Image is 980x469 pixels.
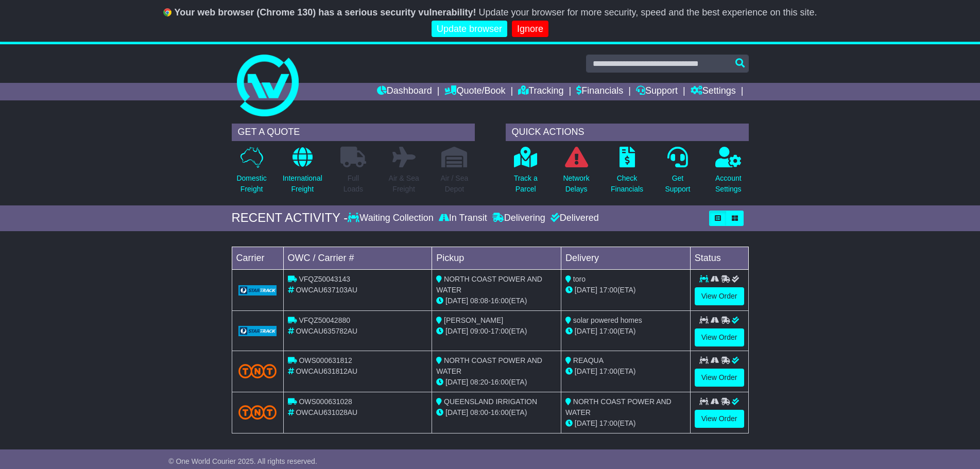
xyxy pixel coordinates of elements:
a: DomesticFreight [236,146,267,200]
a: View Order [695,369,744,387]
span: OWCAU635782AU [296,327,357,335]
a: GetSupport [664,146,691,200]
div: - (ETA) [436,377,557,388]
a: AccountSettings [715,146,742,200]
div: - (ETA) [436,407,557,418]
div: (ETA) [565,366,686,377]
div: Delivering [490,213,548,224]
img: GetCarrierServiceLogo [238,285,277,296]
a: Quote/Book [444,83,505,100]
span: 16:00 [491,378,509,386]
div: (ETA) [565,326,686,337]
a: Update browser [432,21,507,38]
span: 08:08 [470,297,488,305]
img: TNT_Domestic.png [238,405,277,419]
div: Delivered [548,213,599,224]
span: 16:00 [491,408,509,416]
div: (ETA) [565,285,686,296]
p: Track a Parcel [514,173,538,195]
span: [DATE] [575,419,597,427]
a: Tracking [518,83,563,100]
span: OWS000631812 [299,356,352,364]
td: OWC / Carrier # [283,247,432,269]
div: RECENT ACTIVITY - [232,211,348,225]
span: Update your browser for more security, speed and the best experience on this site. [478,7,817,18]
div: In Transit [436,213,490,224]
a: View Order [695,328,744,346]
p: Account Settings [715,173,742,195]
span: 17:00 [491,327,509,335]
span: NORTH COAST POWER AND WATER [565,397,672,416]
span: toro [573,275,586,283]
td: Carrier [232,247,283,269]
p: Air & Sea Freight [389,173,419,195]
div: Waiting Collection [348,213,436,224]
p: Network Delays [563,173,589,195]
a: View Order [695,287,744,305]
a: Support [636,83,678,100]
span: © One World Courier 2025. All rights reserved. [168,457,317,465]
p: Check Financials [611,173,643,195]
span: [DATE] [575,367,597,375]
a: InternationalFreight [282,146,323,200]
img: TNT_Domestic.png [238,364,277,378]
span: [DATE] [575,286,597,294]
td: Status [690,247,748,269]
span: 17:00 [599,419,617,427]
td: Delivery [561,247,690,269]
span: OWCAU631028AU [296,408,357,416]
div: QUICK ACTIONS [506,124,749,141]
a: Settings [691,83,736,100]
div: - (ETA) [436,326,557,337]
span: NORTH COAST POWER AND WATER [436,275,542,294]
span: 16:00 [491,297,509,305]
td: Pickup [432,247,561,269]
span: [DATE] [445,297,468,305]
div: - (ETA) [436,296,557,306]
b: Your web browser (Chrome 130) has a serious security vulnerability! [175,7,476,18]
a: Track aParcel [513,146,538,200]
span: [DATE] [445,327,468,335]
div: GET A QUOTE [232,124,475,141]
span: NORTH COAST POWER AND WATER [436,356,542,375]
span: VFQZ50042880 [299,316,350,324]
span: 08:00 [470,408,488,416]
p: International Freight [283,173,322,195]
a: View Order [695,410,744,428]
p: Full Loads [340,173,366,195]
a: NetworkDelays [562,146,590,200]
p: Domestic Freight [236,173,266,195]
span: 17:00 [599,286,617,294]
span: 09:00 [470,327,488,335]
span: [DATE] [575,327,597,335]
span: OWCAU637103AU [296,286,357,294]
span: solar powered homes [573,316,642,324]
span: 17:00 [599,327,617,335]
span: [DATE] [445,378,468,386]
div: (ETA) [565,418,686,429]
span: OWCAU631812AU [296,367,357,375]
span: [PERSON_NAME] [444,316,503,324]
img: GetCarrierServiceLogo [238,326,277,336]
a: Financials [576,83,623,100]
span: 08:20 [470,378,488,386]
span: REAQUA [573,356,604,364]
span: [DATE] [445,408,468,416]
span: OWS000631028 [299,397,352,406]
p: Get Support [665,173,690,195]
a: CheckFinancials [610,146,644,200]
a: Ignore [512,21,548,38]
p: Air / Sea Depot [441,173,469,195]
a: Dashboard [377,83,432,100]
span: VFQZ50043143 [299,275,350,283]
span: QUEENSLAND IRRIGATION [444,397,537,406]
span: 17:00 [599,367,617,375]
